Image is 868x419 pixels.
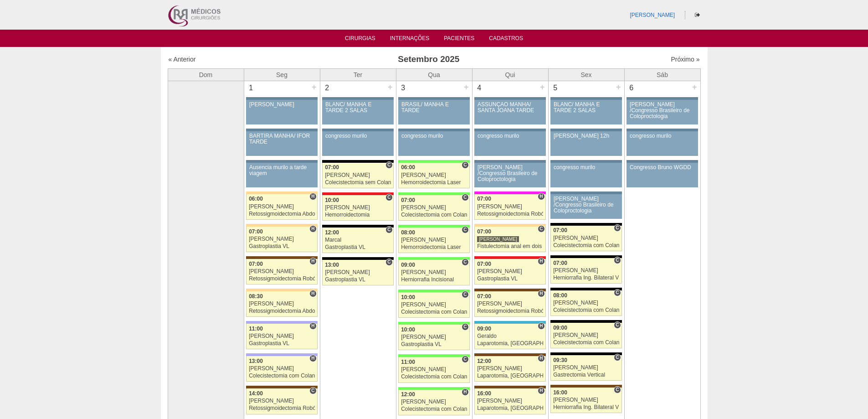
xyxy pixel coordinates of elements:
[246,291,317,317] a: H 08:30 [PERSON_NAME] Retossigmoidectomia Abdominal VL
[553,243,619,248] div: Colecistectomia com Colangiografia VL
[474,321,545,324] div: Key: Neomater
[246,191,317,194] div: Key: Bartira
[474,259,545,285] a: H 07:00 [PERSON_NAME] Gastroplastia VL
[538,193,544,200] span: Hospital
[249,398,315,404] div: [PERSON_NAME]
[320,81,334,95] div: 2
[477,236,519,243] div: [PERSON_NAME]
[462,291,468,298] span: Consultório
[385,161,392,169] span: Consultório
[538,225,544,233] span: Consultório
[477,228,491,235] span: 07:00
[322,97,393,100] div: Key: Aviso
[401,334,467,340] div: [PERSON_NAME]
[249,301,315,307] div: [PERSON_NAME]
[630,133,695,139] div: congresso murilo
[625,81,639,95] div: 6
[398,390,469,415] a: H 12:00 [PERSON_NAME] Colecistectomia com Colangiografia VL
[477,211,543,217] div: Retossigmoidectomia Robótica
[398,292,469,318] a: C 10:00 [PERSON_NAME] Colecistectomia com Colangiografia VL
[550,355,621,381] a: C 09:30 [PERSON_NAME] Gastrectomia Vertical
[474,227,545,252] a: C 07:00 [PERSON_NAME] Fistulectomia anal em dois tempos
[385,194,392,201] span: Consultório
[550,226,621,251] a: C 07:00 [PERSON_NAME] Colecistectomia com Colangiografia VL
[246,163,317,187] a: Ausencia murilo a tarde viagem
[627,163,698,187] a: Congresso Bruno WGDD
[539,81,546,93] div: +
[462,388,468,396] span: Hospital
[309,193,316,200] span: Hospital
[169,56,196,63] a: « Anterior
[398,195,469,221] a: C 07:00 [PERSON_NAME] Colecistectomia com Colangiografia VL
[246,356,317,382] a: H 13:00 [PERSON_NAME] Colecistectomia com Colangiografia VL
[246,100,317,124] a: [PERSON_NAME]
[398,325,469,350] a: C 10:00 [PERSON_NAME] Gastroplastia VL
[401,244,467,250] div: Hemorroidectomia Laser
[401,133,467,139] div: congresso murilo
[695,12,700,18] i: Sair
[477,341,543,347] div: Laparotomia, [GEOGRAPHIC_DATA], Drenagem, Bridas VL
[249,102,314,108] div: [PERSON_NAME]
[401,406,467,412] div: Colecistectomia com Colangiografia VL
[477,333,543,339] div: Geraldo
[627,131,698,156] a: congresso murilo
[627,160,698,163] div: Key: Aviso
[325,102,390,114] div: BLANC/ MANHÃ E TARDE 2 SALAS
[325,269,391,275] div: [PERSON_NAME]
[474,97,545,100] div: Key: Aviso
[385,259,392,266] span: Consultório
[246,227,317,252] a: H 07:00 [PERSON_NAME] Gastroplastia VL
[249,261,263,267] span: 07:00
[325,164,339,171] span: 07:00
[627,129,698,131] div: Key: Aviso
[322,163,393,188] a: C 07:00 [PERSON_NAME] Colecistectomia sem Colangiografia VL
[249,308,315,314] div: Retossigmoidectomia Abdominal VL
[474,256,545,259] div: Key: Assunção
[249,196,263,202] span: 06:00
[401,164,415,171] span: 06:00
[477,204,543,210] div: [PERSON_NAME]
[614,354,621,361] span: Consultório
[401,309,467,315] div: Colecistectomia com Colangiografia VL
[322,100,393,124] a: BLANC/ MANHÃ E TARDE 2 SALAS
[320,68,396,81] th: Ter
[550,191,621,194] div: Key: Aviso
[553,235,619,241] div: [PERSON_NAME]
[614,257,621,264] span: Consultório
[614,321,621,329] span: Consultório
[168,68,244,81] th: Dom
[309,225,316,233] span: Hospital
[401,277,467,283] div: Herniorrafia Incisional
[401,341,467,347] div: Gastroplastia VL
[309,322,316,330] span: Hospital
[553,389,567,396] span: 16:00
[401,172,467,178] div: [PERSON_NAME]
[398,260,469,285] a: C 09:00 [PERSON_NAME] Herniorrafia Incisional
[396,81,411,95] div: 3
[398,225,469,228] div: Key: Brasil
[553,357,567,363] span: 09:30
[553,292,567,299] span: 08:00
[246,289,317,291] div: Key: Bartira
[398,100,469,124] a: BRASIL/ MANHÃ E TARDE
[474,129,545,131] div: Key: Aviso
[401,399,467,405] div: [PERSON_NAME]
[553,275,619,281] div: Herniorrafia Ing. Bilateral VL
[550,388,621,413] a: C 16:00 [PERSON_NAME] Herniorrafia Ing. Bilateral VL
[474,291,545,317] a: H 07:00 [PERSON_NAME] Retossigmoidectomia Robótica
[550,131,621,156] a: [PERSON_NAME] 12h
[473,81,487,95] div: 4
[246,131,317,156] a: BARTIRA MANHÃ/ IFOR TARDE
[477,196,491,202] span: 07:00
[474,191,545,194] div: Key: Pro Matre
[553,332,619,338] div: [PERSON_NAME]
[477,308,543,314] div: Retossigmoidectomia Robótica
[462,356,468,363] span: Consultório
[249,326,263,332] span: 11:00
[630,102,695,120] div: [PERSON_NAME] /Congresso Brasileiro de Coloproctologia
[249,358,263,364] span: 13:00
[477,405,543,411] div: Laparotomia, [GEOGRAPHIC_DATA], Drenagem, Bridas
[554,133,619,139] div: [PERSON_NAME] 12h
[554,165,619,171] div: congresso murilo
[325,244,391,250] div: Gastroplastia VL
